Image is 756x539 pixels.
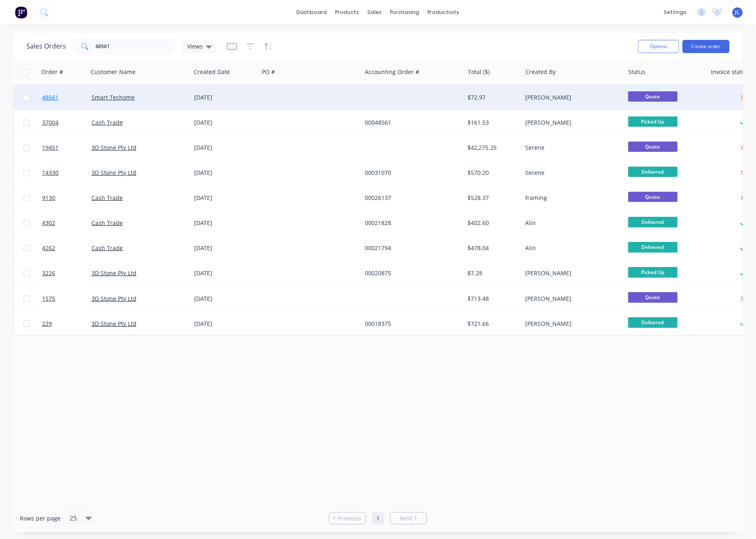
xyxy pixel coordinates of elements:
div: [PERSON_NAME] [525,93,617,102]
span: 4262 [42,244,55,252]
span: 48561 [42,93,59,102]
div: framing [525,194,617,202]
span: Next [400,514,413,523]
span: Picked Up [628,267,678,277]
span: 14330 [42,169,59,177]
div: $7.28 [468,269,516,277]
span: JL [735,9,740,16]
div: Order # [41,68,63,76]
div: 00020875 [365,269,456,277]
div: [PERSON_NAME] [525,320,617,328]
a: 19451 [42,135,92,160]
div: Created Date [194,68,230,76]
a: 3D Stone Pty Ltd [92,144,136,151]
a: 3D Stone Pty Ltd [92,269,136,277]
span: Delivered [628,217,678,227]
div: [DATE] [194,144,256,152]
div: $713.48 [468,295,516,303]
a: 4262 [42,236,92,260]
a: 14330 [42,160,92,185]
h1: Sales Orders [26,42,66,50]
div: Created By [526,68,556,76]
span: Delivered [628,242,678,252]
a: Previous page [329,514,366,523]
div: [DATE] [194,93,256,102]
div: [PERSON_NAME] [525,295,617,303]
a: 229 [42,311,92,336]
div: Alin [525,219,617,227]
span: Previous [338,514,362,523]
div: [DATE] [194,320,256,328]
a: 9130 [42,186,92,210]
div: 00031070 [365,169,456,177]
a: Cash Trade [92,118,123,126]
a: dashboard [293,6,331,19]
div: [DATE] [194,219,256,227]
div: $72.97 [468,93,516,102]
a: 3D Stone Pty Ltd [92,169,136,177]
span: 9130 [42,194,55,202]
div: Status [629,68,646,76]
div: $570.20 [468,169,516,177]
button: Options [638,40,679,53]
div: [DATE] [194,194,256,202]
span: Rows per page [20,514,61,523]
a: Page 1 is your current page [372,512,384,525]
div: [DATE] [194,169,256,177]
div: Serene [525,144,617,152]
div: products [331,6,364,19]
span: Delivered [628,167,678,177]
div: $721.66 [468,320,516,328]
div: sales [364,6,386,19]
a: 3226 [42,261,92,286]
a: Smart Techome [92,93,135,101]
span: 4302 [42,219,55,227]
div: [DATE] [194,269,256,277]
span: 37004 [42,118,59,127]
div: $478.04 [468,244,516,252]
a: Cash Trade [92,219,123,227]
span: Quote [628,91,678,102]
a: Cash Trade [92,244,123,252]
a: Cash Trade [92,194,123,202]
div: Serene [525,169,617,177]
div: productivity [424,6,464,19]
div: Alin [525,244,617,252]
div: [DATE] [194,295,256,303]
div: Invoice status [711,68,749,76]
div: Total ($) [468,68,490,76]
a: 1575 [42,286,92,311]
a: 3D Stone Pty Ltd [92,320,136,328]
span: 3226 [42,269,55,277]
img: Factory [15,6,27,19]
span: 19451 [42,144,59,152]
div: $42,275.25 [468,144,516,152]
ul: Pagination [326,512,430,525]
a: 48561 [42,85,92,110]
span: Delivered [628,317,678,328]
div: $528.37 [468,194,516,202]
div: PO # [262,68,275,76]
a: Next page [390,514,427,523]
div: $161.53 [468,118,516,127]
button: Create order [683,40,730,53]
div: 00021828 [365,219,456,227]
div: 00026137 [365,194,456,202]
a: 37004 [42,110,92,135]
span: Quote [628,292,678,302]
div: [DATE] [194,244,256,252]
div: purchasing [386,6,424,19]
div: 00021794 [365,244,456,252]
a: 3D Stone Pty Ltd [92,295,136,302]
span: Quote [628,192,678,202]
a: 4302 [42,211,92,235]
div: settings [660,6,691,19]
span: Views [187,42,203,51]
div: 00048561 [365,118,456,127]
span: Picked Up [628,116,678,127]
div: Accounting Order # [365,68,419,76]
span: Quote [628,142,678,152]
div: [PERSON_NAME] [525,269,617,277]
span: 229 [42,320,52,328]
div: Customer Name [91,68,136,76]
